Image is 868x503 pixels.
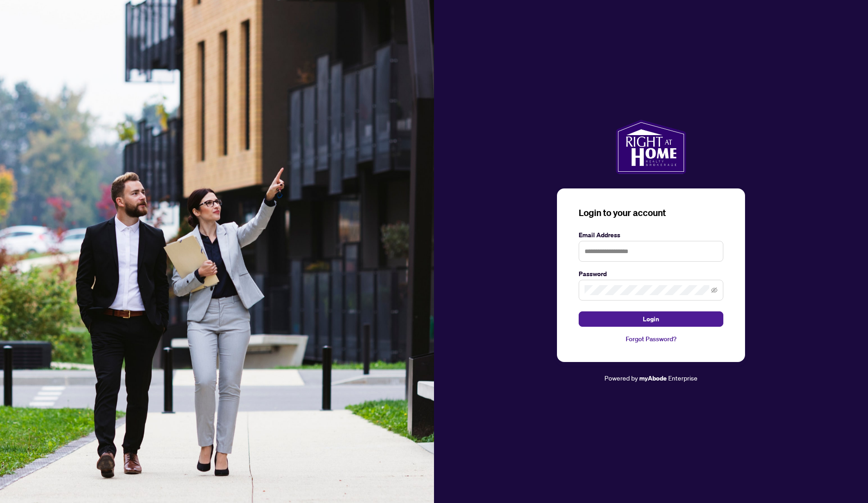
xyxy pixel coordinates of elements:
[643,312,659,326] span: Login
[579,334,723,344] a: Forgot Password?
[639,373,667,383] a: myAbode
[579,269,723,279] label: Password
[711,287,717,293] span: eye-invisible
[604,374,638,382] span: Powered by
[579,311,723,327] button: Login
[579,207,723,219] h3: Login to your account
[668,374,698,382] span: Enterprise
[579,230,723,240] label: Email Address
[616,120,686,174] img: ma-logo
